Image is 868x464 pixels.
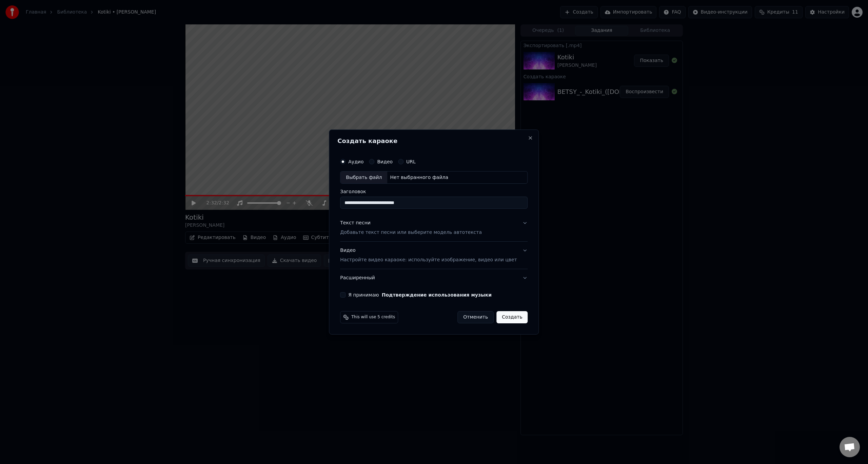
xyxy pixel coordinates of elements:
[340,229,482,236] p: Добавьте текст песни или выберите модель автотекста
[387,174,451,181] div: Нет выбранного файла
[496,311,528,323] button: Создать
[377,159,393,164] label: Видео
[340,269,528,287] button: Расширенный
[340,189,528,194] label: Заголовок
[340,215,528,242] button: Текст песниДобавьте текст песни или выберите модель автотекста
[337,138,530,144] h2: Создать караоке
[351,315,395,320] span: This will use 5 credits
[340,257,517,263] p: Настройте видео караоке: используйте изображение, видео или цвет
[406,159,416,164] label: URL
[340,242,528,269] button: ВидеоНастройте видео караоке: используйте изображение, видео или цвет
[348,292,492,297] label: Я принимаю
[340,220,371,227] div: Текст песни
[457,311,494,323] button: Отменить
[340,172,387,184] div: Выбрать файл
[382,292,492,297] button: Я принимаю
[348,159,363,164] label: Аудио
[340,247,517,264] div: Видео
